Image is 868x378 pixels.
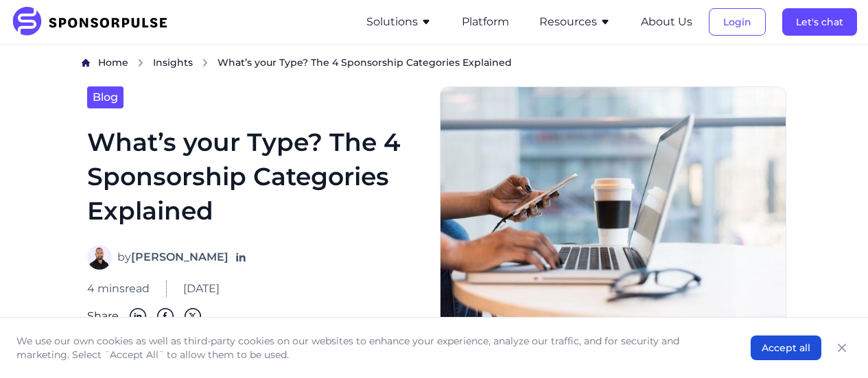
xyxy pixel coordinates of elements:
[539,14,611,30] button: Resources
[234,250,248,264] a: Follow on LinkedIn
[131,250,228,263] strong: [PERSON_NAME]
[130,308,146,324] img: Linkedin
[183,281,220,297] span: [DATE]
[11,7,178,37] img: SponsorPulse
[98,56,128,70] a: Home
[218,56,512,69] span: What’s your Type? The 4 Sponsorship Categories Explained
[87,245,112,270] img: Eddy Sidani
[782,16,857,28] a: Let's chat
[98,56,128,69] span: Home
[641,16,692,28] a: About Us
[185,308,201,324] img: Twitter
[462,14,509,30] button: Platform
[709,16,766,28] a: Login
[87,125,423,228] h1: What’s your Type? The 4 Sponsorship Categories Explained
[137,58,145,67] img: chevron right
[153,56,193,69] span: Insights
[201,58,209,67] img: chevron right
[153,56,193,70] a: Insights
[782,8,857,36] button: Let's chat
[709,8,766,36] button: Login
[82,58,90,67] img: Home
[366,14,432,30] button: Solutions
[87,308,119,324] span: Share
[832,338,852,357] button: Close
[641,14,692,30] button: About Us
[87,281,150,297] span: 4 mins read
[16,334,723,362] p: We use our own cookies as well as third-party cookies on our websites to enhance your experience,...
[87,86,124,108] a: Blog
[462,16,509,28] a: Platform
[117,249,228,265] span: by
[440,86,787,324] img: Image courtesy Christina @ wocintechchat.com via Unsplash
[157,308,174,324] img: Facebook
[751,335,821,360] button: Accept all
